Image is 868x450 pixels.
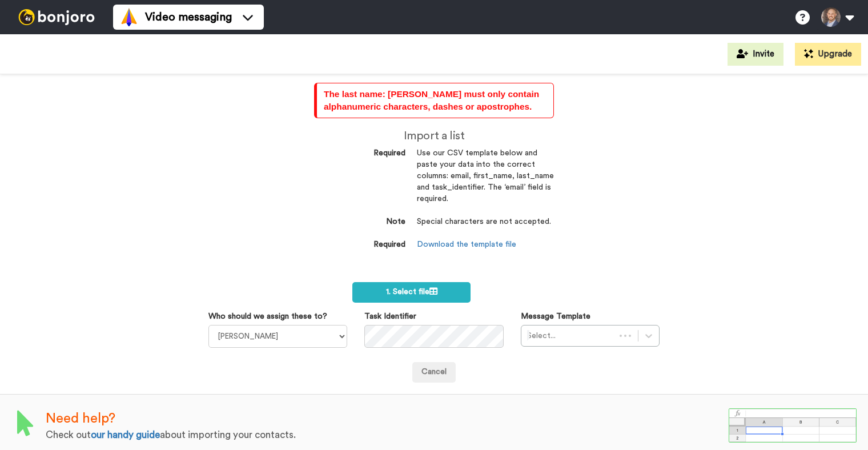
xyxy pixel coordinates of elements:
[521,311,590,322] label: Message Template
[208,311,327,322] label: Who should we assign these to?
[91,430,160,440] a: our handy guide
[324,88,546,113] div: The last name: [PERSON_NAME] must only contain alphanumeric characters, dashes or apostrophes.
[386,288,437,296] span: 1. Select file
[145,9,232,25] span: Video messaging
[417,216,554,239] dd: Special characters are not accepted.
[120,8,138,26] img: vm-color.svg
[417,240,516,248] a: Download the template file
[364,311,416,322] label: Task Identifier
[314,216,405,228] dt: Note
[417,148,554,216] dd: Use our CSV template below and paste your data into the correct columns: email, first_name, last_...
[314,239,405,251] dt: Required
[728,43,783,66] button: Invite
[46,409,729,428] div: Need help?
[795,43,861,66] button: Upgrade
[46,428,729,442] div: Check out about importing your contacts.
[14,9,99,25] img: bj-logo-header-white.svg
[314,148,405,159] dt: Required
[314,130,554,142] h2: Import a list
[412,362,456,383] a: Cancel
